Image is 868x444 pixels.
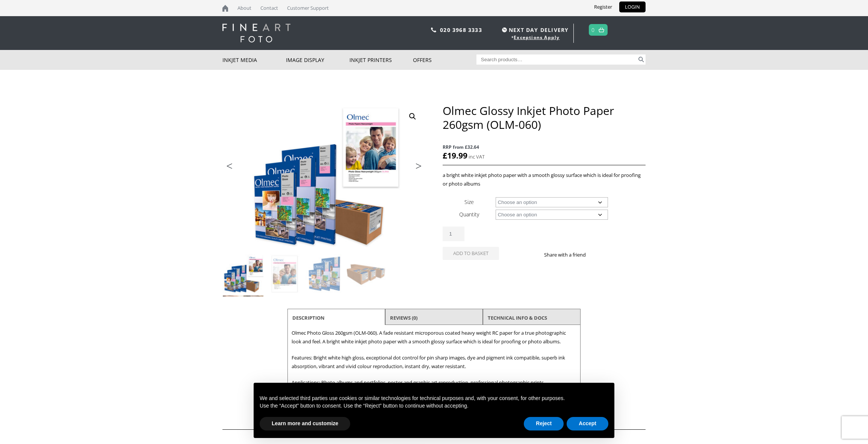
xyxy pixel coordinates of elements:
[588,2,618,12] a: Register
[292,311,325,325] a: Description
[591,24,595,35] a: 0
[613,252,619,258] img: email sharing button
[502,27,507,32] img: time.svg
[406,110,419,123] a: View full-screen image gallery
[443,247,499,260] button: Add to basket
[619,2,646,12] a: LOGIN
[500,26,569,34] span: NEXT DAY DELIVERY
[443,171,646,188] p: a bright white inkjet photo paper with a smooth glossy surface which is ideal for proofing or pho...
[222,104,425,254] img: Olmec Glossy Inkjet Photo Paper 260gsm (OLM-060)
[476,54,637,65] input: Search products…
[443,150,447,161] span: £
[286,50,349,70] a: Image Display
[264,254,305,294] img: Olmec Glossy Inkjet Photo Paper 260gsm (OLM-060) - Image 2
[637,54,646,65] button: Search
[443,227,464,241] input: Product quantity
[292,329,576,346] p: Olmec Photo Gloss 260gsm (OLM-060). A fade resistant microporous coated heavy weight RC paper for...
[599,27,604,32] img: basket.svg
[544,251,595,259] p: Share with a friend
[349,50,413,70] a: Inkjet Printers
[413,50,476,70] a: Offers
[488,311,547,325] a: TECHNICAL INFO & DOCS
[443,104,646,131] h1: Olmec Glossy Inkjet Photo Paper 260gsm (OLM-060)
[567,417,608,430] button: Accept
[459,211,479,218] label: Quantity
[260,395,608,402] p: We and selected third parties use cookies or similar technologies for technical purposes and, wit...
[222,24,290,42] img: logo-white.svg
[223,295,263,336] img: Olmec Glossy Inkjet Photo Paper 260gsm (OLM-060) - Image 5
[222,417,646,430] h2: Related products
[595,252,601,258] img: facebook sharing button
[464,198,474,205] label: Size
[443,150,467,161] bdi: 19.99
[292,353,576,371] p: Features: Bright white high gloss, exceptional dot control for pin sharp images, dye and pigment ...
[431,27,436,32] img: phone.svg
[443,143,646,151] span: RRP from £32.64
[390,311,417,325] a: Reviews (0)
[524,417,564,430] button: Reject
[222,50,286,70] a: Inkjet Media
[223,254,263,294] img: Olmec Glossy Inkjet Photo Paper 260gsm (OLM-060)
[514,34,560,41] a: Exceptions Apply
[260,402,608,410] p: Use the “Accept” button to consent. Use the “Reject” button to continue without accepting.
[260,417,350,430] button: Learn more and customize
[440,26,482,33] a: 020 3968 3333
[604,252,610,258] img: twitter sharing button
[305,254,346,294] img: Olmec Glossy Inkjet Photo Paper 260gsm (OLM-060) - Image 3
[347,254,387,294] img: Olmec Glossy Inkjet Photo Paper 260gsm (OLM-060) - Image 4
